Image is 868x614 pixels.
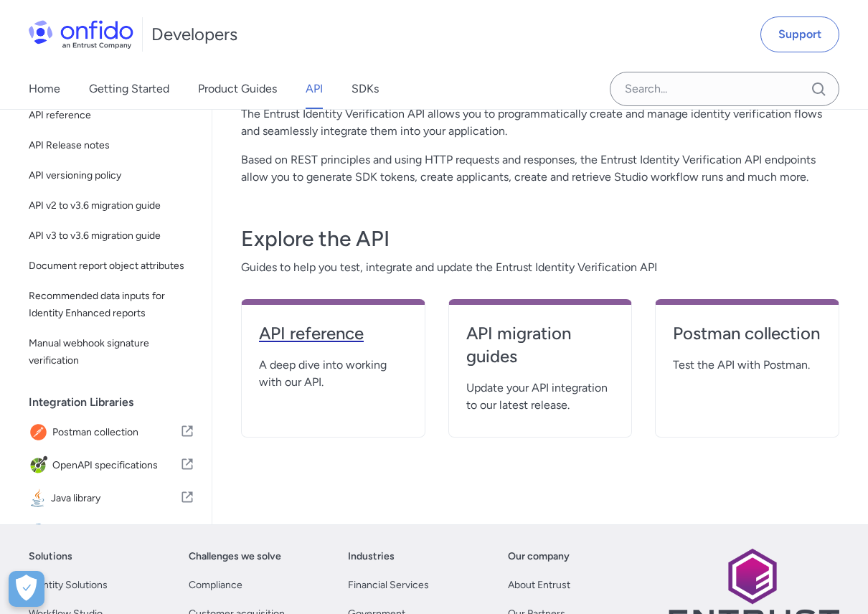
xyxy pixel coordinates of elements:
[259,322,407,345] h4: API reference
[52,521,180,542] span: Python library
[259,356,407,391] span: A deep dive into working with our API.
[23,131,200,160] a: API Release notes
[9,571,44,607] button: Open Preferences
[51,488,180,509] span: Java library
[29,197,194,214] span: API v2 to v3.6 migration guide
[508,577,570,594] a: About Entrust
[348,548,395,565] a: Industries
[348,577,429,594] a: Financial Services
[198,69,277,109] a: Product Guides
[241,259,839,276] span: Guides to help you test, integrate and update the Entrust Identity Verification API
[241,151,839,186] p: Based on REST principles and using HTTP requests and responses, the Entrust Identity Verification...
[29,107,194,124] span: API reference
[151,23,237,46] h1: Developers
[241,225,839,253] h3: Explore the API
[23,417,200,448] a: IconPostman collectionPostman collection
[23,450,200,481] a: IconOpenAPI specificationsOpenAPI specifications
[673,356,821,374] span: Test the API with Postman.
[29,137,194,154] span: API Release notes
[29,227,194,245] span: API v3 to v3.6 migration guide
[29,258,194,275] span: Document report object attributes
[23,222,200,250] a: API v3 to v3.6 migration guide
[23,516,200,547] a: IconPython libraryPython library
[29,548,72,565] a: Solutions
[189,548,281,565] a: Challenges we solve
[52,422,180,443] span: Postman collection
[23,101,200,130] a: API reference
[610,72,839,106] input: Onfido search input field
[29,335,194,369] span: Manual webhook signature verification
[29,288,194,322] span: Recommended data inputs for Identity Enhanced reports
[23,252,200,280] a: Document report object attributes
[259,322,407,356] a: API reference
[9,571,44,607] div: Cookie Preferences
[89,69,169,109] a: Getting Started
[466,322,615,379] a: API migration guides
[29,167,194,184] span: API versioning policy
[23,483,200,514] a: IconJava libraryJava library
[352,69,379,109] a: SDKs
[29,488,51,509] img: IconJava library
[508,548,570,565] a: Our company
[23,192,200,220] a: API v2 to v3.6 migration guide
[29,20,133,49] img: Onfido Logo
[29,388,206,417] div: Integration Libraries
[189,577,242,594] a: Compliance
[466,322,615,368] h4: API migration guides
[23,329,200,375] a: Manual webhook signature verification
[29,521,52,542] img: IconPython library
[29,577,108,594] a: Identity Solutions
[23,161,200,190] a: API versioning policy
[52,455,180,476] span: OpenAPI specifications
[673,322,821,345] h4: Postman collection
[760,16,839,52] a: Support
[29,455,52,476] img: IconOpenAPI specifications
[29,422,52,443] img: IconPostman collection
[29,69,60,109] a: Home
[673,322,821,356] a: Postman collection
[466,379,615,414] span: Update your API integration to our latest release.
[241,105,839,140] p: The Entrust Identity Verification API allows you to programmatically create and manage identity v...
[23,282,200,328] a: Recommended data inputs for Identity Enhanced reports
[306,69,323,109] a: API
